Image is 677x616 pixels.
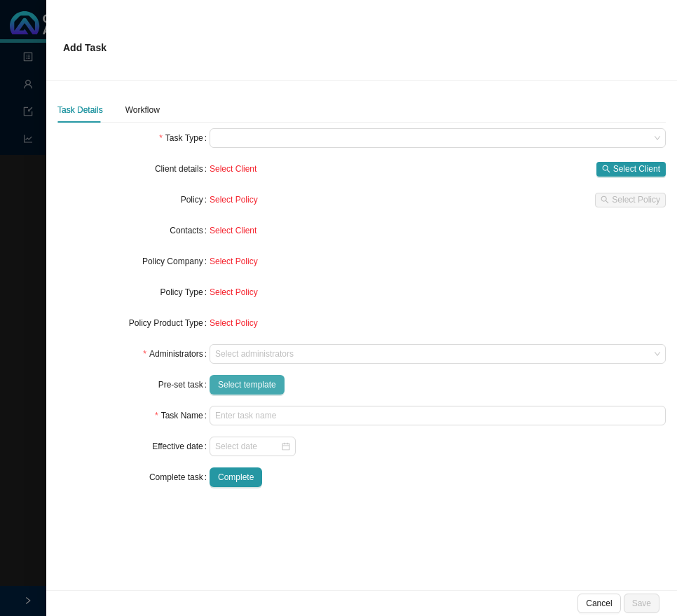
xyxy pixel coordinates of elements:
[152,437,210,456] label: Effective date
[596,162,666,177] button: Select Client
[149,467,210,487] label: Complete task
[181,190,210,210] label: Policy
[159,128,210,148] label: Task Type
[624,594,659,613] button: Save
[210,256,258,266] span: Select Policy
[210,467,262,487] button: Complete
[586,596,612,610] span: Cancel
[158,375,210,395] label: Pre-set task
[210,375,285,395] button: Select template
[142,252,210,271] label: Policy Company
[143,344,210,364] label: Administrators
[170,221,210,240] label: Contacts
[210,195,258,205] span: Select Policy
[155,406,210,425] label: Task Name
[129,313,210,333] label: Policy Product Type
[155,159,210,179] label: Client details
[613,162,660,176] span: Select Client
[595,193,666,207] button: Select Policy
[602,165,610,173] span: search
[215,439,280,453] input: Select date
[210,318,258,328] span: Select Policy
[210,164,257,174] span: Select Client
[57,103,103,117] div: Task Details
[210,287,258,297] span: Select Policy
[210,226,257,235] span: Select Client
[218,378,276,392] span: Select template
[210,406,666,425] input: Enter task name
[160,282,210,302] label: Policy Type
[125,103,160,117] div: Workflow
[63,40,107,55] p: Add Task
[218,470,254,484] span: Complete
[577,594,620,613] button: Cancel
